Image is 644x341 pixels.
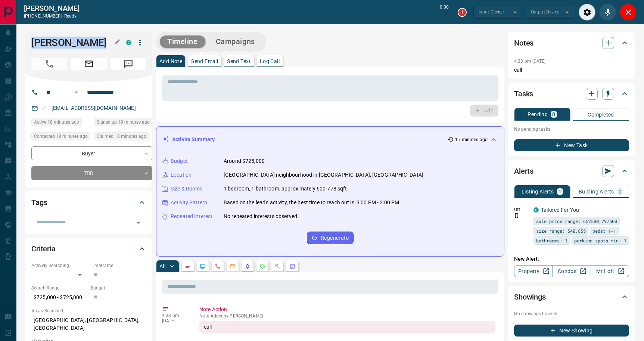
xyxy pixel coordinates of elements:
p: No pending tasks [514,124,629,135]
h2: Alerts [514,165,533,177]
span: Signed up 19 minutes ago [97,118,150,126]
span: sale price range: 652500,797500 [536,217,617,225]
span: ready [64,13,77,19]
button: Regenerate [307,232,354,244]
p: Activity Summary [172,136,215,143]
a: Condos [552,265,591,277]
div: Tasks [514,85,629,103]
span: Call [31,58,67,70]
span: Contacted 18 minutes ago [34,133,88,140]
p: Activity Pattern [171,199,207,207]
div: Activity Summary17 minutes ago [162,133,498,146]
p: 0 [552,112,555,117]
p: Around $725,000 [224,157,265,165]
h2: Criteria [31,243,56,255]
button: New Task [514,139,629,151]
svg: Listing Alerts [245,263,251,269]
svg: Opportunities [274,263,280,269]
h2: Showings [514,291,546,303]
p: [GEOGRAPHIC_DATA] neighbourhood in [GEOGRAPHIC_DATA], [GEOGRAPHIC_DATA] [224,171,423,179]
p: 1 [559,189,561,194]
div: Alerts [514,162,629,180]
span: Active 18 minutes ago [34,118,79,126]
p: Location [171,171,192,179]
p: call [514,66,629,74]
span: parking spots min: 1 [574,237,626,244]
p: Log Call [260,59,280,64]
h2: Tags [31,196,47,208]
p: Send Text [227,59,251,64]
svg: Calls [215,263,221,269]
p: No repeated interests observed [224,213,297,220]
div: condos.ca [533,207,539,213]
div: TBD [31,166,152,180]
p: [PHONE_NUMBER] - [24,13,80,19]
div: Close [620,4,637,21]
p: Budget: [91,285,146,291]
p: Repeated Interest [171,213,212,220]
svg: Push Notification Only [514,213,519,218]
p: New Alert: [514,255,629,263]
span: Email [71,58,107,70]
h2: Tasks [514,88,533,100]
div: Criteria [31,240,146,258]
h1: [PERSON_NAME] [31,37,115,49]
p: 4:33 pm [DATE] [514,59,546,64]
p: Actively Searching: [31,262,87,269]
svg: Notes [185,263,191,269]
div: call [199,321,495,333]
span: bathrooms: 1 [536,237,567,244]
p: Add Note [159,59,182,64]
p: Budget [171,157,188,165]
span: beds: 1-1 [592,227,616,235]
p: All [159,264,165,269]
svg: Emails [230,263,236,269]
svg: Lead Browsing Activity [200,263,206,269]
p: 0 [619,189,622,194]
span: size range: 540,855 [536,227,586,235]
a: Tailored For You [541,207,579,213]
span: Message [111,58,146,70]
p: Note Added by [PERSON_NAME] [199,313,495,319]
a: [EMAIL_ADDRESS][DOMAIN_NAME] [52,105,136,111]
svg: Agent Actions [289,263,295,269]
div: Mon Sep 15 2025 [31,118,90,128]
a: Mr.Loft [591,265,629,277]
p: Pending [528,112,548,117]
a: Property [514,265,553,277]
svg: Requests [259,263,265,269]
p: Size & Rooms [171,185,203,193]
div: Buyer [31,146,152,160]
p: 0:00 [440,4,449,21]
p: Based on the lead's activity, the best time to reach out is: 3:00 PM - 3:00 PM [224,199,399,207]
p: [GEOGRAPHIC_DATA], [GEOGRAPHIC_DATA], [GEOGRAPHIC_DATA] [31,314,146,334]
p: Listing Alerts [522,189,554,194]
p: Note Action [199,306,495,313]
div: Mon Sep 15 2025 [94,132,152,143]
div: Tags [31,193,146,211]
div: Mon Sep 15 2025 [31,132,90,143]
p: Search Range: [31,285,87,291]
span: Claimed 18 minutes ago [97,133,146,140]
h2: Notes [514,37,533,49]
p: Areas Searched: [31,307,146,314]
p: No showings booked [514,310,629,317]
button: Open [133,217,144,228]
div: Mon Sep 15 2025 [94,118,152,128]
a: [PERSON_NAME] [24,4,80,13]
button: Open [72,88,81,97]
p: Building Alerts [579,189,614,194]
p: $725,000 - $725,000 [31,291,87,304]
div: Notes [514,34,629,52]
p: Off [514,206,529,213]
div: Showings [514,288,629,306]
button: Campaigns [208,35,262,48]
div: Mute [599,4,616,21]
p: 17 minutes ago [455,136,488,143]
svg: Email Valid [41,106,46,111]
div: condos.ca [126,40,131,45]
p: Completed [588,112,614,117]
p: [DATE] [162,318,188,323]
p: 4:33 pm [162,313,188,318]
